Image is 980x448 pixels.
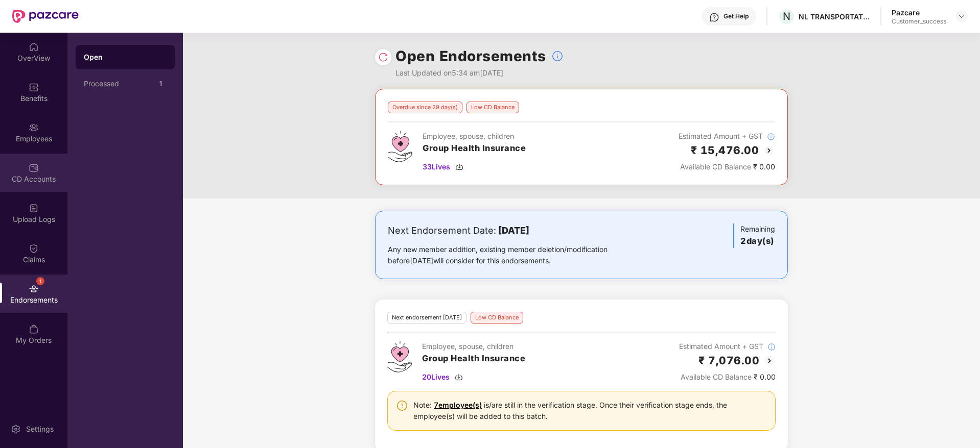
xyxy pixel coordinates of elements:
[378,52,388,62] img: svg+xml;base64,PHN2ZyBpZD0iUmVsb2FkLTMyeDMyIiB4bWxucz0iaHR0cDovL3d3dy53My5vcmcvMjAwMC9zdmciIHdpZH...
[23,424,57,434] div: Settings
[740,235,775,248] h3: 2 day(s)
[396,400,408,412] img: svg+xml;base64,PHN2ZyBpZD0iV2FybmluZ18tXzI0eDI0IiBkYXRhLW5hbWU9Ildhcm5pbmcgLSAyNHgyNCIgeG1sbnM9Im...
[763,355,776,367] img: svg+xml;base64,PHN2ZyBpZD0iQmFjay0yMHgyMCIgeG1sbnM9Imh0dHA6Ly93d3cudzMub3JnLzIwMDAvc3ZnIiB3aWR0aD...
[698,352,759,369] h2: ₹ 7,076.00
[691,142,759,159] h2: ₹ 15,476.00
[154,78,167,90] div: 1
[11,424,21,434] img: svg+xml;base64,PHN2ZyBpZD0iU2V0dGluZy0yMHgyMCIgeG1sbnM9Imh0dHA6Ly93d3cudzMub3JnLzIwMDAvc3ZnIiB3aW...
[423,131,526,142] div: Employee, spouse, children
[388,102,462,113] div: Overdue since 29 day(s)
[29,163,39,173] img: svg+xml;base64,PHN2ZyBpZD0iQ0RfQWNjb3VudHMiIGRhdGEtbmFtZT0iQ0QgQWNjb3VudHMiIHhtbG5zPSJodHRwOi8vd3...
[36,277,44,285] div: 1
[892,8,946,17] div: Pazcare
[29,122,39,133] img: svg+xml;base64,PHN2ZyBpZD0iRW1wbG95ZWVzIiB4bWxucz0iaHR0cDovL3d3dy53My5vcmcvMjAwMC9zdmciIHdpZHRoPS...
[434,401,482,409] a: 7 employee(s)
[679,161,775,172] div: ₹ 0.00
[388,223,640,238] div: Next Endorsement Date:
[767,343,776,351] img: svg+xml;base64,PHN2ZyBpZD0iSW5mb18tXzMyeDMyIiBkYXRhLW5hbWU9IkluZm8gLSAzMngzMiIgeG1sbnM9Imh0dHA6Ly...
[422,341,525,352] div: Employee, spouse, children
[679,341,776,352] div: Estimated Amount + GST
[29,324,39,334] img: svg+xml;base64,PHN2ZyBpZD0iTXlfT3JkZXJzIiBkYXRhLW5hbWU9Ik15IE9yZGVycyIgeG1sbnM9Imh0dHA6Ly93d3cudz...
[388,244,640,266] div: Any new member addition, existing member deletion/modification before [DATE] will consider for th...
[681,372,752,381] span: Available CD Balance
[680,162,751,171] span: Available CD Balance
[29,284,39,294] img: svg+xml;base64,PHN2ZyBpZD0iRW5kb3JzZW1lbnRzIiB4bWxucz0iaHR0cDovL3d3dy53My5vcmcvMjAwMC9zdmciIHdpZH...
[799,12,870,21] div: NL TRANSPORTATION PRIVATE LIMITED
[29,82,39,92] img: svg+xml;base64,PHN2ZyBpZD0iQmVuZWZpdHMiIHhtbG5zPSJodHRwOi8vd3d3LnczLm9yZy8yMDAwL3N2ZyIgd2lkdGg9Ij...
[724,12,749,20] div: Get Help
[413,400,767,422] div: Note: is/are still in the verification stage. Once their verification stage ends, the employee(s)...
[84,52,167,62] div: Open
[466,102,519,113] div: Low CD Balance
[387,341,412,372] img: svg+xml;base64,PHN2ZyB4bWxucz0iaHR0cDovL3d3dy53My5vcmcvMjAwMC9zdmciIHdpZHRoPSI0Ny43MTQiIGhlaWdodD...
[783,10,790,22] span: N
[395,45,546,67] h1: Open Endorsements
[395,67,564,79] div: Last Updated on 5:34 am[DATE]
[733,223,775,248] div: Remaining
[387,312,466,323] div: Next endorsement [DATE]
[958,12,966,20] img: svg+xml;base64,PHN2ZyBpZD0iRHJvcGRvd24tMzJ4MzIiIHhtbG5zPSJodHRwOi8vd3d3LnczLm9yZy8yMDAwL3N2ZyIgd2...
[422,371,450,383] span: 20 Lives
[12,10,79,23] img: New Pazcare Logo
[29,42,39,52] img: svg+xml;base64,PHN2ZyBpZD0iSG9tZSIgeG1sbnM9Imh0dHA6Ly93d3cudzMub3JnLzIwMDAvc3ZnIiB3aWR0aD0iMjAiIG...
[763,144,775,157] img: svg+xml;base64,PHN2ZyBpZD0iQmFjay0yMHgyMCIgeG1sbnM9Imh0dHA6Ly93d3cudzMub3JnLzIwMDAvc3ZnIiB3aWR0aD...
[455,163,463,171] img: svg+xml;base64,PHN2ZyBpZD0iRG93bmxvYWQtMzJ4MzIiIHhtbG5zPSJodHRwOi8vd3d3LnczLm9yZy8yMDAwL3N2ZyIgd2...
[471,312,523,323] div: Low CD Balance
[29,203,39,213] img: svg+xml;base64,PHN2ZyBpZD0iVXBsb2FkX0xvZ3MiIGRhdGEtbmFtZT0iVXBsb2FkIExvZ3MiIHhtbG5zPSJodHRwOi8vd3...
[679,371,776,383] div: ₹ 0.00
[84,80,154,88] div: Processed
[423,142,526,155] h3: Group Health Insurance
[709,12,719,22] img: svg+xml;base64,PHN2ZyBpZD0iSGVscC0zMngzMiIgeG1sbnM9Imh0dHA6Ly93d3cudzMub3JnLzIwMDAvc3ZnIiB3aWR0aD...
[551,50,564,62] img: svg+xml;base64,PHN2ZyBpZD0iSW5mb18tXzMyeDMyIiBkYXRhLW5hbWU9IkluZm8gLSAzMngzMiIgeG1sbnM9Imh0dHA6Ly...
[29,243,39,254] img: svg+xml;base64,PHN2ZyBpZD0iQ2xhaW0iIHhtbG5zPSJodHRwOi8vd3d3LnczLm9yZy8yMDAwL3N2ZyIgd2lkdGg9IjIwIi...
[498,225,529,236] b: [DATE]
[892,17,946,26] div: Customer_success
[455,373,463,381] img: svg+xml;base64,PHN2ZyBpZD0iRG93bmxvYWQtMzJ4MzIiIHhtbG5zPSJodHRwOi8vd3d3LnczLm9yZy8yMDAwL3N2ZyIgd2...
[767,133,775,141] img: svg+xml;base64,PHN2ZyBpZD0iSW5mb18tXzMyeDMyIiBkYXRhLW5hbWU9IkluZm8gLSAzMngzMiIgeG1sbnM9Imh0dHA6Ly...
[388,131,412,162] img: svg+xml;base64,PHN2ZyB4bWxucz0iaHR0cDovL3d3dy53My5vcmcvMjAwMC9zdmciIHdpZHRoPSI0Ny43MTQiIGhlaWdodD...
[423,161,450,172] span: 33 Lives
[422,352,525,365] h3: Group Health Insurance
[679,131,775,142] div: Estimated Amount + GST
